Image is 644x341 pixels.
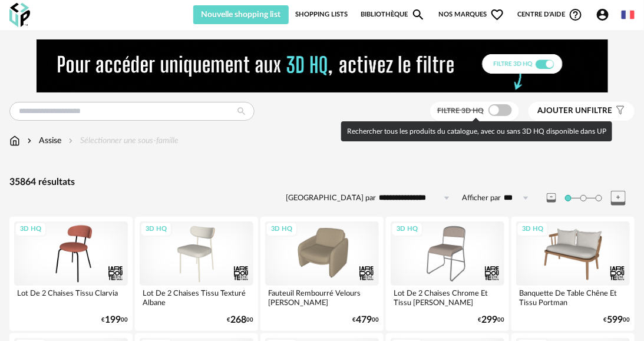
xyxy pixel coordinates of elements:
[596,8,615,22] span: Account Circle icon
[622,8,635,21] img: fr
[140,222,172,237] div: 3D HQ
[517,222,549,237] div: 3D HQ
[438,5,504,24] span: Nos marques
[9,135,20,147] img: svg+xml;base64,PHN2ZyB3aWR0aD0iMTYiIGhlaWdodD0iMTciIHZpZXdCb3g9IjAgMCAxNiAxNyIgZmlsbD0ibm9uZSIgeG...
[537,107,587,115] span: Ajouter un
[9,217,133,331] a: 3D HQ Lot De 2 Chaises Tissu Clarvia €19900
[386,217,509,331] a: 3D HQ Lot De 2 Chaises Chrome Et Tissu [PERSON_NAME] €29900
[341,121,612,141] div: Rechercher tous les produits du catalogue, avec ou sans 3D HQ disponible dans UP
[391,286,504,309] div: Lot De 2 Chaises Chrome Et Tissu [PERSON_NAME]
[9,3,30,27] img: OXP
[352,316,379,324] div: € 00
[612,106,626,116] span: Filter icon
[490,8,504,22] span: Heart Outline icon
[230,316,246,324] span: 268
[193,5,289,24] button: Nouvelle shopping list
[37,39,608,92] img: NEW%20NEW%20HQ%20NEW_V1.gif
[478,316,504,324] div: € 00
[391,222,423,237] div: 3D HQ
[140,286,253,309] div: Lot De 2 Chaises Tissu Texturé Albane
[603,316,630,324] div: € 00
[462,193,501,203] label: Afficher par
[356,316,372,324] span: 479
[286,193,376,203] label: [GEOGRAPHIC_DATA] par
[14,286,128,309] div: Lot De 2 Chaises Tissu Clarvia
[266,222,298,237] div: 3D HQ
[437,107,484,114] span: Filtre 3D HQ
[569,8,583,22] span: Help Circle Outline icon
[537,106,612,116] span: filtre
[596,8,610,22] span: Account Circle icon
[511,217,635,331] a: 3D HQ Banquette De Table Chêne Et Tissu Portman €59900
[25,135,34,147] img: svg+xml;base64,PHN2ZyB3aWR0aD0iMTYiIGhlaWdodD0iMTYiIHZpZXdCb3g9IjAgMCAxNiAxNiIgZmlsbD0ibm9uZSIgeG...
[105,316,121,324] span: 199
[517,8,583,22] span: Centre d'aideHelp Circle Outline icon
[202,11,281,19] span: Nouvelle shopping list
[607,316,623,324] span: 599
[295,5,348,24] a: Shopping Lists
[25,135,61,147] div: Assise
[9,176,635,188] div: 35864 résultats
[516,286,630,309] div: Banquette De Table Chêne Et Tissu Portman
[15,222,47,237] div: 3D HQ
[101,316,128,324] div: € 00
[529,102,635,121] button: Ajouter unfiltre Filter icon
[135,217,258,331] a: 3D HQ Lot De 2 Chaises Tissu Texturé Albane €26800
[227,316,253,324] div: € 00
[361,5,425,24] a: BibliothèqueMagnify icon
[411,8,425,22] span: Magnify icon
[260,217,384,331] a: 3D HQ Fauteuil Rembourré Velours [PERSON_NAME] €47900
[265,286,379,309] div: Fauteuil Rembourré Velours [PERSON_NAME]
[481,316,497,324] span: 299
